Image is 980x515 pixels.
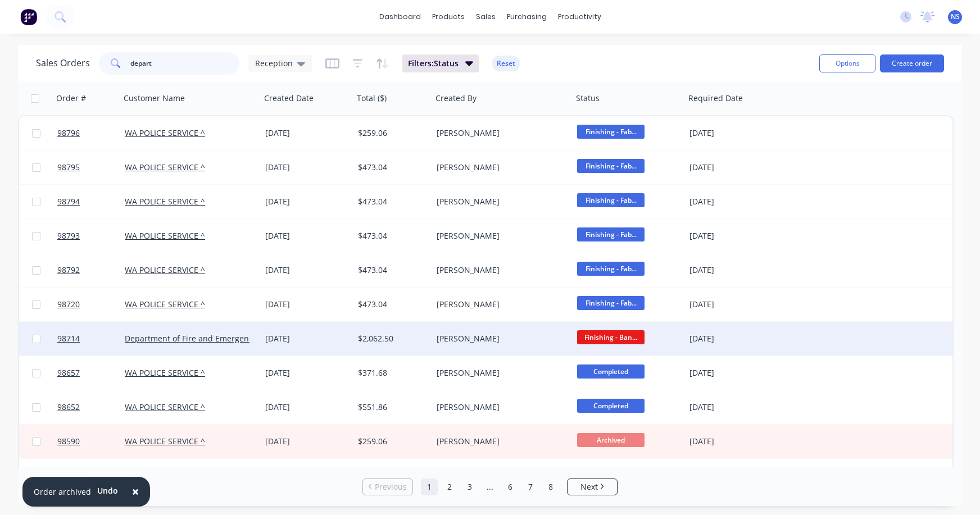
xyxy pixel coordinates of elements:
[437,402,561,413] div: [PERSON_NAME]
[576,93,600,104] div: Status
[880,54,944,72] button: Create order
[57,196,80,207] span: 98794
[125,196,205,207] a: WA POLICE SERVICE ^
[125,402,205,412] a: WA POLICE SERVICE ^
[421,478,438,495] a: Page 1 is your current page
[358,478,622,495] ul: Pagination
[688,93,743,104] div: Required Date
[552,8,607,25] div: productivity
[689,127,779,139] div: [DATE]
[57,219,125,253] a: 98793
[57,459,125,493] a: 98276
[57,322,125,356] a: 98714
[482,478,498,495] a: Jump forward
[124,93,185,104] div: Customer Name
[357,93,387,104] div: Total ($)
[125,162,205,172] a: WA POLICE SERVICE ^
[265,162,349,173] div: [DATE]
[374,8,427,25] a: dashboard
[437,230,561,241] div: [PERSON_NAME]
[819,54,875,72] button: Options
[437,127,561,139] div: [PERSON_NAME]
[470,8,501,25] div: sales
[689,162,779,173] div: [DATE]
[265,402,349,413] div: [DATE]
[265,436,349,447] div: [DATE]
[577,125,645,139] span: Finishing - Fab...
[441,478,458,495] a: Page 2
[427,8,470,25] div: products
[125,230,205,241] a: WA POLICE SERVICE ^
[358,127,424,139] div: $259.06
[437,299,561,310] div: [PERSON_NAME]
[437,367,561,379] div: [PERSON_NAME]
[20,8,37,25] img: Factory
[375,481,407,493] span: Previous
[130,52,240,75] input: Search...
[57,367,80,379] span: 98657
[57,436,80,447] span: 98590
[689,402,779,413] div: [DATE]
[125,127,205,138] a: WA POLICE SERVICE ^
[577,330,645,344] span: Finishing - Ban...
[951,12,960,22] span: NS
[265,230,349,241] div: [DATE]
[358,367,424,379] div: $371.68
[402,54,479,72] button: Filters:Status
[577,193,645,207] span: Finishing - Fab...
[57,333,80,344] span: 98714
[689,230,779,241] div: [DATE]
[125,367,205,378] a: WA POLICE SERVICE ^
[125,333,290,344] a: Department of Fire and Emergency Services
[363,481,412,493] a: Previous page
[57,425,125,458] a: 98590
[265,127,349,139] div: [DATE]
[577,159,645,173] span: Finishing - Fab...
[461,478,478,495] a: Page 3
[689,367,779,379] div: [DATE]
[57,116,125,150] a: 98796
[57,299,80,310] span: 98720
[437,162,561,173] div: [PERSON_NAME]
[265,367,349,379] div: [DATE]
[358,402,424,413] div: $551.86
[358,333,424,344] div: $2,062.50
[358,196,424,207] div: $473.04
[689,196,779,207] div: [DATE]
[577,399,645,413] span: Completed
[34,486,91,498] div: Order archived
[57,185,125,218] a: 98794
[264,93,314,104] div: Created Date
[265,196,349,207] div: [DATE]
[57,390,125,424] a: 98652
[125,265,205,275] a: WA POLICE SERVICE ^
[689,299,779,310] div: [DATE]
[577,364,645,379] span: Completed
[492,56,520,71] button: Reset
[689,265,779,276] div: [DATE]
[580,481,598,493] span: Next
[435,93,477,104] div: Created By
[577,227,645,241] span: Finishing - Fab...
[577,433,645,447] span: Archived
[57,356,125,390] a: 98657
[577,262,645,276] span: Finishing - Fab...
[358,436,424,447] div: $259.06
[91,482,124,499] button: Undo
[121,478,150,505] button: Close
[132,484,139,499] span: ×
[358,230,424,241] div: $473.04
[57,265,80,276] span: 98792
[57,402,80,413] span: 98652
[542,478,559,495] a: Page 8
[57,288,125,321] a: 98720
[437,333,561,344] div: [PERSON_NAME]
[265,333,349,344] div: [DATE]
[437,436,561,447] div: [PERSON_NAME]
[358,162,424,173] div: $473.04
[502,478,519,495] a: Page 6
[265,265,349,276] div: [DATE]
[57,127,80,139] span: 98796
[358,265,424,276] div: $473.04
[689,436,779,447] div: [DATE]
